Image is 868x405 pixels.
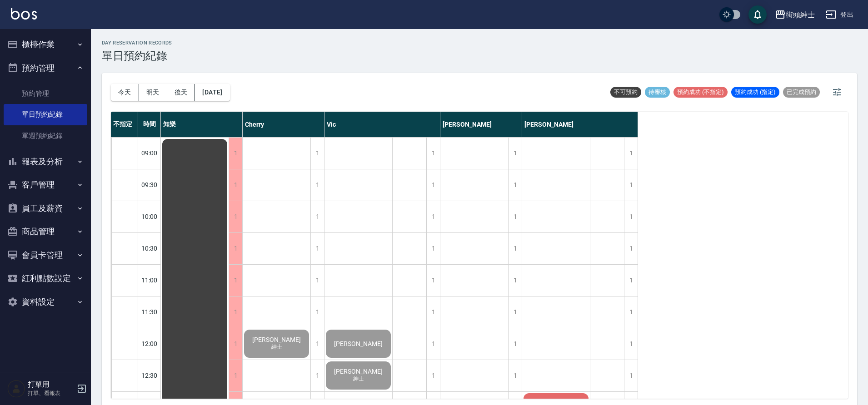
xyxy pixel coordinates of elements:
div: 1 [508,233,522,264]
div: 1 [426,138,440,169]
div: 12:00 [138,328,161,360]
div: 1 [624,265,638,296]
div: 1 [624,328,638,360]
div: 1 [624,233,638,264]
div: 街頭紳士 [786,9,815,20]
span: 紳士 [351,375,366,383]
div: 1 [310,265,324,296]
div: 1 [426,360,440,391]
div: 1 [508,328,522,360]
div: 09:30 [138,169,161,201]
span: 紳士 [269,343,284,351]
div: 不指定 [111,112,138,137]
button: 今天 [111,84,139,101]
span: 待審核 [645,88,670,96]
div: 1 [624,138,638,169]
div: 1 [508,265,522,296]
div: 1 [508,296,522,328]
div: [PERSON_NAME] [440,112,522,137]
div: 1 [426,169,440,201]
span: 不可預約 [610,88,641,96]
div: 1 [229,233,242,264]
div: 12:30 [138,360,161,391]
button: 櫃檯作業 [4,33,87,56]
div: 1 [310,328,324,360]
span: [PERSON_NAME] [250,336,303,343]
button: 客戶管理 [4,173,87,197]
h5: 打單用 [28,380,74,389]
div: 11:30 [138,296,161,328]
div: 時間 [138,112,161,137]
button: 街頭紳士 [771,5,818,24]
img: Person [7,380,25,398]
div: 1 [310,233,324,264]
button: 報表及分析 [4,150,87,173]
div: 1 [310,360,324,391]
h3: 單日預約紀錄 [102,49,172,62]
img: Logo [11,8,37,20]
div: 1 [624,169,638,201]
div: 1 [426,233,440,264]
div: 1 [229,328,242,360]
a: 預約管理 [4,83,87,104]
button: 預約管理 [4,56,87,80]
div: 1 [229,138,242,169]
div: 1 [310,169,324,201]
div: 1 [624,296,638,328]
div: 1 [624,360,638,391]
a: 單週預約紀錄 [4,125,87,146]
span: 預約成功 (不指定) [673,88,728,96]
button: 紅利點數設定 [4,267,87,290]
div: 11:00 [138,264,161,296]
div: 1 [426,296,440,328]
button: [DATE] [195,84,229,101]
div: 10:30 [138,232,161,264]
span: [PERSON_NAME] [332,368,384,375]
div: 09:00 [138,137,161,169]
button: 員工及薪資 [4,197,87,220]
button: 後天 [167,84,195,101]
button: 明天 [139,84,167,101]
div: 1 [310,296,324,328]
button: 登出 [822,6,857,23]
h2: day Reservation records [102,40,172,46]
div: Cherry [243,112,324,137]
div: 1 [310,138,324,169]
div: 1 [508,138,522,169]
div: 1 [310,201,324,232]
div: 1 [229,265,242,296]
div: [PERSON_NAME] [522,112,638,137]
p: 打單、看報表 [28,389,74,397]
div: 1 [229,169,242,201]
button: 商品管理 [4,220,87,243]
div: 知樂 [161,112,243,137]
div: 1 [508,169,522,201]
button: save [748,5,767,24]
div: 1 [229,296,242,328]
div: 10:00 [138,201,161,232]
div: 1 [426,201,440,232]
span: 預約成功 (指定) [731,88,779,96]
button: 會員卡管理 [4,243,87,267]
div: 1 [624,201,638,232]
div: 1 [508,360,522,391]
a: 單日預約紀錄 [4,104,87,125]
div: 1 [426,265,440,296]
div: 1 [229,360,242,391]
span: [PERSON_NAME] [332,340,384,347]
div: Vic [324,112,440,137]
span: 已完成預約 [783,88,820,96]
div: 1 [229,201,242,232]
div: 1 [426,328,440,360]
button: 資料設定 [4,290,87,314]
div: 1 [508,201,522,232]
